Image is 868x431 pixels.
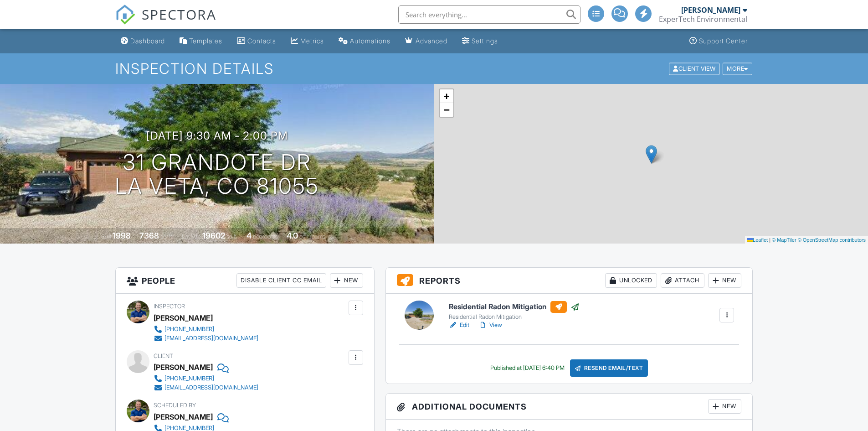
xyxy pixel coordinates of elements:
div: New [708,399,741,414]
a: [EMAIL_ADDRESS][DOMAIN_NAME] [154,334,258,343]
span: sq. ft. [160,233,173,240]
a: View [478,321,502,330]
div: 7368 [139,231,159,240]
span: − [443,104,449,115]
a: Metrics [287,33,328,50]
div: Attach [661,273,704,288]
div: [EMAIL_ADDRESS][DOMAIN_NAME] [164,384,258,391]
h1: 31 Grandote Dr La Veta, CO 81055 [115,151,319,199]
a: [PHONE_NUMBER] [154,374,258,383]
div: [EMAIL_ADDRESS][DOMAIN_NAME] [164,335,258,342]
div: [PERSON_NAME] [154,311,213,325]
a: Contacts [233,33,280,50]
span: Client [154,353,173,359]
a: Templates [176,33,226,50]
span: SPECTORA [142,5,216,24]
div: Resend Email/Text [570,359,648,377]
div: [PHONE_NUMBER] [164,375,214,382]
a: SPECTORA [115,12,216,31]
a: Residential Radon Mitigation Residential Radon Mitigation [449,301,580,321]
input: Search everything... [398,5,580,24]
a: Support Center [686,33,751,50]
div: Settings [472,37,498,45]
div: Residential Radon Mitigation [449,313,580,321]
a: Edit [449,321,469,330]
a: Advanced [401,33,451,50]
div: Metrics [300,37,324,45]
h3: Reports [386,268,753,294]
div: More [723,62,752,75]
img: Marker [646,145,657,164]
span: Inspector [154,303,185,310]
div: Disable Client CC Email [236,273,326,288]
div: ExperTech Environmental [659,15,747,24]
div: [PERSON_NAME] [154,410,213,424]
div: Contacts [247,37,276,45]
span: | [769,237,770,243]
div: 4.0 [287,231,298,240]
div: [PERSON_NAME] [154,360,213,374]
a: [EMAIL_ADDRESS][DOMAIN_NAME] [154,383,258,392]
div: 4 [247,231,252,240]
h3: People [116,268,374,294]
h3: [DATE] 9:30 am - 2:00 pm [146,130,288,142]
a: [PHONE_NUMBER] [154,325,258,334]
div: 1998 [113,231,131,240]
span: Lot Size [182,233,201,240]
div: Dashboard [130,37,165,45]
div: Client View [669,62,719,75]
div: Published at [DATE] 6:40 PM [490,364,565,372]
h3: Additional Documents [386,394,753,420]
div: Templates [189,37,222,45]
div: New [330,273,363,288]
span: Scheduled By [154,402,196,409]
span: Built [101,233,111,240]
span: + [443,90,449,102]
div: Unlocked [605,273,657,288]
a: © OpenStreetMap contributors [798,237,866,243]
a: Client View [668,65,722,72]
span: sq.ft. [226,233,238,240]
div: Automations [350,37,390,45]
h1: Inspection Details [115,61,753,77]
a: © MapTiler [772,237,796,243]
div: Support Center [699,37,748,45]
span: bedrooms [253,233,278,240]
a: Settings [458,33,502,50]
div: 19602 [202,231,225,240]
img: The Best Home Inspection Software - Spectora [115,5,135,25]
a: Dashboard [117,33,169,50]
div: Advanced [416,37,447,45]
h6: Residential Radon Mitigation [449,301,580,313]
div: [PHONE_NUMBER] [164,326,214,333]
div: New [708,273,741,288]
div: [PERSON_NAME] [681,5,740,15]
a: Zoom out [440,103,453,117]
a: Leaflet [747,237,768,243]
span: bathrooms [299,233,325,240]
a: Zoom in [440,89,453,103]
a: Automations (Basic) [335,33,394,50]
